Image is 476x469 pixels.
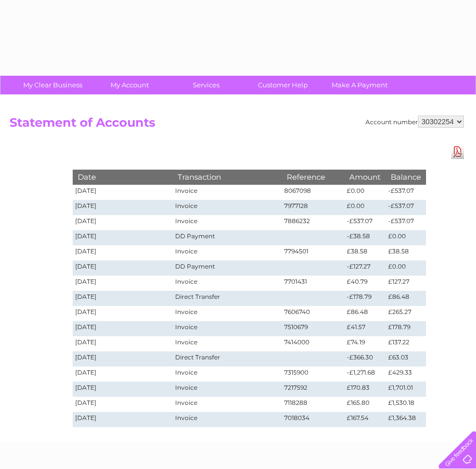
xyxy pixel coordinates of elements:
td: [DATE] [73,321,173,336]
td: £165.80 [344,397,386,412]
td: [DATE] [73,260,173,276]
td: [DATE] [73,306,173,321]
td: [DATE] [73,185,173,200]
td: £167.54 [344,412,386,427]
td: £86.48 [344,306,386,321]
td: 7977128 [282,200,344,215]
td: £38.58 [344,245,386,260]
td: [DATE] [73,351,173,367]
td: Invoice [173,245,282,260]
a: My Account [88,76,171,94]
th: Balance [386,170,426,184]
td: DD Payment [173,260,282,276]
td: £0.00 [344,200,386,215]
td: -£537.07 [386,185,426,200]
td: Invoice [173,412,282,427]
td: [DATE] [73,336,173,351]
td: -£178.79 [344,291,386,306]
td: £74.19 [344,336,386,351]
td: Invoice [173,382,282,397]
td: 7606740 [282,306,344,321]
td: Invoice [173,185,282,200]
a: My Clear Business [11,76,94,94]
td: 7510679 [282,321,344,336]
td: [DATE] [73,382,173,397]
td: [DATE] [73,230,173,245]
td: £63.03 [386,351,426,367]
td: -£38.58 [344,230,386,245]
td: Direct Transfer [173,291,282,306]
td: £0.00 [386,260,426,276]
td: Direct Transfer [173,351,282,367]
td: £429.33 [386,367,426,382]
td: Invoice [173,336,282,351]
td: Invoice [173,215,282,230]
td: £86.48 [386,291,426,306]
td: [DATE] [73,215,173,230]
td: £170.83 [344,382,386,397]
td: £40.79 [344,276,386,291]
td: Invoice [173,276,282,291]
a: Make A Payment [318,76,401,94]
td: £127.27 [386,276,426,291]
td: £0.00 [386,230,426,245]
td: 7315900 [282,367,344,382]
td: -£537.07 [344,215,386,230]
td: £41.57 [344,321,386,336]
td: -£127.27 [344,260,386,276]
a: Services [165,76,248,94]
th: Amount [344,170,386,184]
td: £178.79 [386,321,426,336]
td: £0.00 [344,185,386,200]
a: Customer Help [241,76,325,94]
td: [DATE] [73,397,173,412]
td: [DATE] [73,291,173,306]
td: Invoice [173,367,282,382]
td: £1,364.38 [386,412,426,427]
td: [DATE] [73,200,173,215]
td: -£366.30 [344,351,386,367]
td: [DATE] [73,367,173,382]
th: Date [73,170,173,184]
td: £1,701.01 [386,382,426,397]
td: £137.22 [386,336,426,351]
td: -£537.07 [386,200,426,215]
a: Download Pdf [451,144,464,159]
td: £1,530.18 [386,397,426,412]
th: Reference [282,170,344,184]
td: 7886232 [282,215,344,230]
td: Invoice [173,306,282,321]
td: [DATE] [73,276,173,291]
td: Invoice [173,321,282,336]
td: £265.27 [386,306,426,321]
td: Invoice [173,200,282,215]
td: 7118288 [282,397,344,412]
td: [DATE] [73,245,173,260]
td: -£1,271.68 [344,367,386,382]
td: 7414000 [282,336,344,351]
div: Account number [365,116,464,128]
th: Transaction [173,170,282,184]
td: £38.58 [386,245,426,260]
td: 7217592 [282,382,344,397]
td: 8067098 [282,185,344,200]
td: DD Payment [173,230,282,245]
h2: Statement of Accounts [10,116,464,135]
td: [DATE] [73,412,173,427]
td: Invoice [173,397,282,412]
td: 7701431 [282,276,344,291]
td: 7794501 [282,245,344,260]
td: 7018034 [282,412,344,427]
td: -£537.07 [386,215,426,230]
